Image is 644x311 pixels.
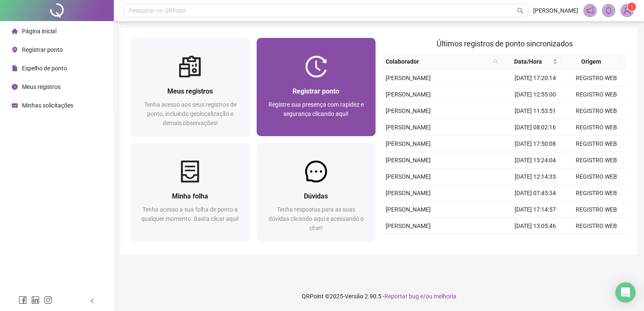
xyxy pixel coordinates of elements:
[12,28,18,34] span: home
[505,185,566,201] td: [DATE] 07:45:34
[566,70,627,86] td: REGISTRO WEB
[12,65,18,71] span: file
[386,140,431,147] span: [PERSON_NAME]
[505,234,566,251] td: [DATE] 12:03:00
[621,4,633,17] img: 89433
[144,101,236,126] span: Tenha acesso aos seus registros de ponto, incluindo geolocalização e demais observações!
[566,103,627,119] td: REGISTRO WEB
[505,119,566,136] td: [DATE] 08:02:16
[561,54,620,70] th: Origem
[386,75,431,81] span: [PERSON_NAME]
[386,57,490,66] span: Colaborador
[167,87,213,95] span: Meus registros
[586,7,594,14] span: notification
[384,293,456,300] span: Reportar bug e/ou melhoria
[141,206,239,222] span: Tenha acesso a sua folha de ponto a qualquer momento. Basta clicar aqui!
[268,206,364,231] span: Tenha respostas para as suas dúvidas clicando aqui e acessando o chat!
[345,293,363,300] span: Versão
[12,47,18,53] span: environment
[505,136,566,152] td: [DATE] 17:50:08
[505,201,566,218] td: [DATE] 17:14:57
[491,55,500,68] span: search
[437,39,573,48] span: Últimos registros de ponto sincronizados
[493,59,498,64] span: search
[114,282,644,311] footer: QRPoint © 2025 - 2.90.5 -
[386,223,431,229] span: [PERSON_NAME]
[22,102,73,109] span: Minhas solicitações
[304,192,328,200] span: Dúvidas
[505,70,566,86] td: [DATE] 17:20:14
[31,296,40,304] span: linkedin
[566,86,627,103] td: REGISTRO WEB
[19,296,27,304] span: facebook
[505,57,551,66] span: Data/Hora
[566,185,627,201] td: REGISTRO WEB
[505,218,566,234] td: [DATE] 13:05:46
[257,38,376,136] a: Registrar pontoRegistre sua presença com rapidez e segurança clicando aqui!
[502,54,561,70] th: Data/Hora
[12,102,18,108] span: schedule
[386,173,431,180] span: [PERSON_NAME]
[22,28,56,35] span: Página inicial
[386,190,431,196] span: [PERSON_NAME]
[615,282,636,303] div: Open Intercom Messenger
[386,107,431,114] span: [PERSON_NAME]
[22,65,67,72] span: Espelho de ponto
[505,169,566,185] td: [DATE] 12:14:33
[631,4,633,10] span: 1
[22,46,63,53] span: Registrar ponto
[172,192,208,200] span: Minha folha
[44,296,52,304] span: instagram
[386,206,431,213] span: [PERSON_NAME]
[628,3,636,11] sup: Atualize o seu contato no menu Meus Dados
[605,7,612,14] span: bell
[566,119,627,136] td: REGISTRO WEB
[566,169,627,185] td: REGISTRO WEB
[386,124,431,131] span: [PERSON_NAME]
[505,103,566,119] td: [DATE] 11:53:51
[12,84,18,90] span: clock-circle
[131,38,250,136] a: Meus registrosTenha acesso aos seus registros de ponto, incluindo geolocalização e demais observa...
[533,6,578,15] span: [PERSON_NAME]
[386,157,431,164] span: [PERSON_NAME]
[566,234,627,251] td: REGISTRO WEB
[257,143,376,241] a: DúvidasTenha respostas para as suas dúvidas clicando aqui e acessando o chat!
[566,152,627,169] td: REGISTRO WEB
[505,152,566,169] td: [DATE] 13:24:04
[566,136,627,152] td: REGISTRO WEB
[517,8,523,14] span: search
[131,143,250,241] a: Minha folhaTenha acesso a sua folha de ponto a qualquer momento. Basta clicar aqui!
[268,101,364,117] span: Registre sua presença com rapidez e segurança clicando aqui!
[292,87,339,95] span: Registrar ponto
[566,201,627,218] td: REGISTRO WEB
[505,86,566,103] td: [DATE] 12:55:00
[566,218,627,234] td: REGISTRO WEB
[22,83,61,90] span: Meus registros
[89,298,95,304] span: left
[386,91,431,98] span: [PERSON_NAME]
